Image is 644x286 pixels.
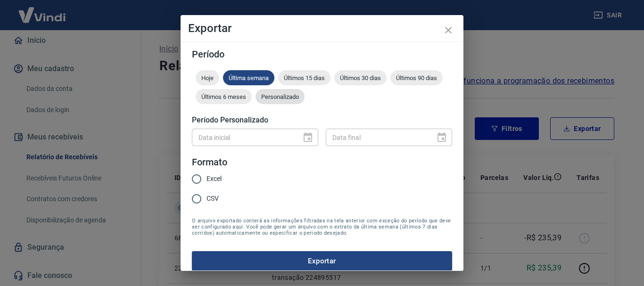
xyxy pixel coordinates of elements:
button: Exportar [192,251,452,271]
h4: Exportar [188,23,456,34]
span: CSV [206,194,219,204]
button: close [437,19,460,41]
legend: Formato [192,155,227,169]
span: Últimos 6 meses [196,93,252,100]
h5: Período Personalizado [192,115,452,125]
span: Hoje [196,74,219,82]
div: Personalizado [256,89,305,104]
div: Última semana [223,70,274,85]
div: Últimos 15 dias [278,70,330,85]
span: O arquivo exportado conterá as informações filtradas na tela anterior com exceção do período que ... [192,218,452,236]
h5: Período [192,49,452,59]
div: Últimos 90 dias [390,70,443,85]
span: Personalizado [256,93,305,100]
span: Excel [206,174,222,184]
input: DD/MM/YYYY [326,129,429,146]
input: DD/MM/YYYY [192,129,295,146]
div: Últimos 30 dias [334,70,387,85]
span: Últimos 15 dias [278,74,330,82]
span: Última semana [223,74,274,82]
span: Últimos 30 dias [334,74,387,82]
div: Últimos 6 meses [196,89,252,104]
span: Últimos 90 dias [390,74,443,82]
div: Hoje [196,70,219,85]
